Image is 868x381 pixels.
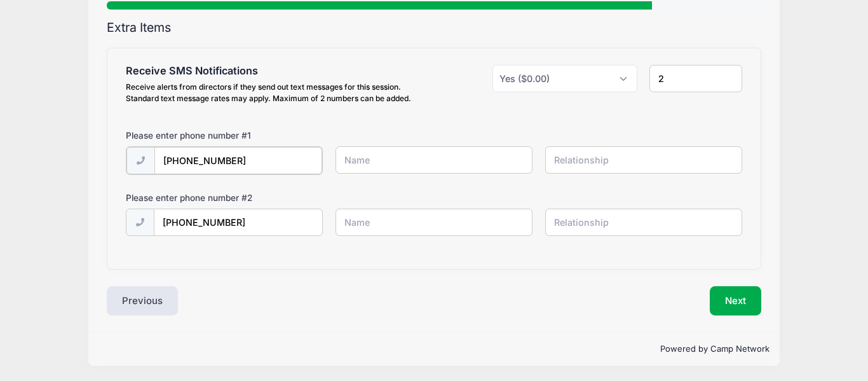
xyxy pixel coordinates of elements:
h2: Extra Items [107,20,761,35]
input: Name [336,146,532,174]
span: 2 [247,193,252,203]
label: Please enter phone number # [126,129,251,142]
input: Relationship [545,209,742,236]
button: Next [710,286,761,315]
span: 1 [247,130,251,141]
div: Receive alerts from directors if they send out text messages for this session. Standard text mess... [126,81,428,104]
label: Please enter phone number # [126,191,252,204]
h4: Receive SMS Notifications [126,65,428,78]
button: Previous [107,286,178,315]
input: Name [336,209,532,236]
input: (xxx) xxx-xxxx [154,209,323,236]
p: Powered by Camp Network [98,343,770,356]
input: (xxx) xxx-xxxx [154,147,323,174]
input: Relationship [545,146,742,174]
input: Quantity [649,65,742,92]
